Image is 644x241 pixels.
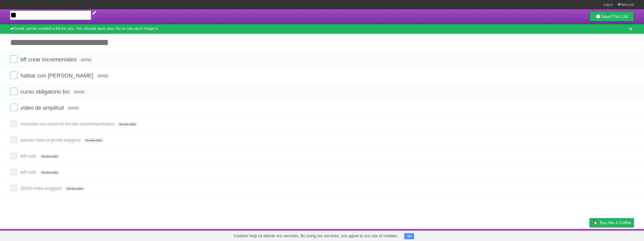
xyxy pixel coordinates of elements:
label: Done [10,184,18,192]
span: [DATE] [67,106,80,110]
span: Buy me a coffee [600,218,631,227]
label: Done [10,104,18,111]
a: Developers [539,230,559,240]
label: Done [10,152,18,159]
label: Done [10,55,18,63]
label: Done [10,71,18,79]
span: No due date [117,122,138,127]
label: Done [10,168,18,176]
span: curso obligatorio bci [20,89,71,95]
a: Terms [566,230,577,240]
label: Done [10,120,18,127]
span: bff crear incrementales [20,56,78,63]
a: SaveThis List [589,12,634,22]
span: [DATE] [79,58,93,62]
a: Privacy [583,230,596,240]
span: No due date [39,154,60,159]
span: hablar con [PERSON_NAME] [20,72,95,79]
img: Buy me a coffee [592,218,599,227]
span: No due date [39,170,60,175]
span: instalar en certi el fix de incrementales [20,121,116,127]
button: OK [404,233,414,239]
span: DOD hdu taggeo [20,185,63,191]
span: pasar hdu a prod taggeo [20,137,82,143]
span: No due date [65,186,85,191]
span: bff sdk [20,153,38,159]
b: This List [611,14,628,19]
span: No due date [84,138,104,143]
label: Done [10,136,18,143]
a: About [522,230,533,240]
span: [DATE] [72,90,86,94]
span: [DATE] [96,74,110,78]
label: Done [10,88,18,95]
span: Cookies help us deliver our services. By using our services, you agree to our use of cookies. [229,231,403,241]
span: video de amplitud [20,105,65,111]
span: bff sdk [20,169,38,175]
a: Suggest a feature [602,230,634,240]
a: Buy me a coffee [589,218,634,227]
